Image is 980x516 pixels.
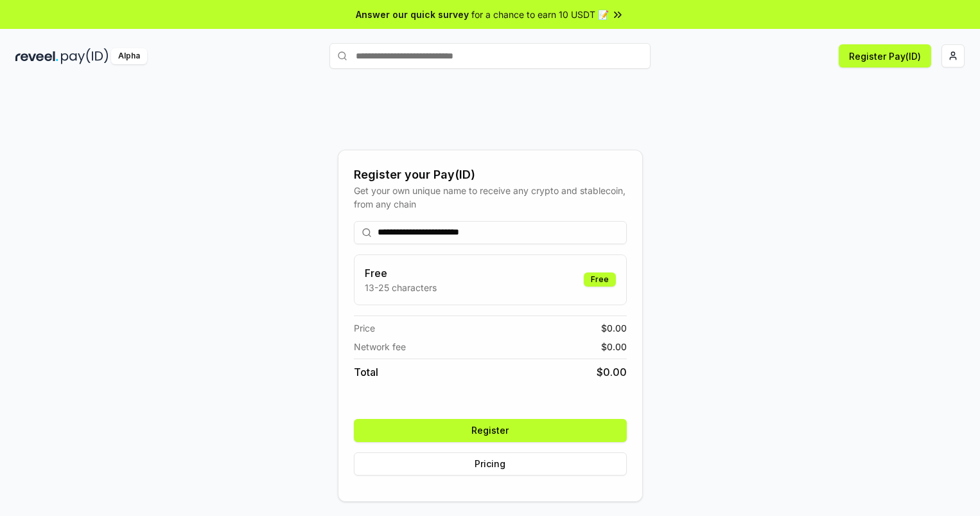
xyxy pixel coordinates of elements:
[354,166,627,184] div: Register your Pay(ID)
[365,265,437,281] h3: Free
[354,184,627,211] div: Get your own unique name to receive any crypto and stablecoin, from any chain
[471,8,609,21] span: for a chance to earn 10 USDT 📝
[601,321,627,335] span: $ 0.00
[354,340,406,353] span: Network fee
[61,48,109,64] img: pay_id
[354,364,378,380] span: Total
[584,272,616,287] div: Free
[839,44,931,67] button: Register Pay(ID)
[356,8,469,21] span: Answer our quick survey
[111,48,147,64] div: Alpha
[354,452,627,476] button: Pricing
[601,340,627,353] span: $ 0.00
[597,364,627,380] span: $ 0.00
[15,48,58,64] img: reveel_dark
[354,321,375,335] span: Price
[354,419,627,442] button: Register
[365,281,437,294] p: 13-25 characters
